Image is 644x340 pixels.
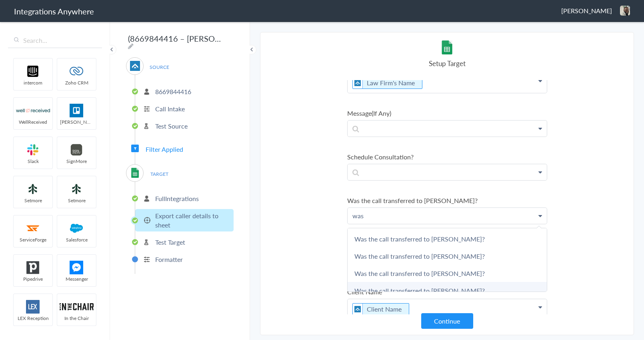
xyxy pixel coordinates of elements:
span: Slack [14,158,52,165]
img: setmoreNew.jpg [16,182,50,196]
a: Client Name [367,304,402,314]
span: Setmore [57,197,96,204]
span: intercom [14,79,52,86]
span: Filter Applied [146,145,183,154]
span: Setmore [14,197,52,204]
span: WellReceived [14,119,52,125]
img: trello.png [60,104,94,117]
img: pipedrive.png [16,261,50,274]
p: Call Intake [155,104,185,113]
img: GoogleSheetLogo.png [440,40,454,54]
span: TARGET [144,169,174,179]
img: af-app-logo.svg [130,61,140,71]
h4: Setup Target [347,58,547,68]
span: In the Chair [57,315,96,322]
label: Was the call transferred to [PERSON_NAME]? [347,196,547,205]
img: setmoreNew.jpg [60,182,94,196]
span: SOURCE [144,62,174,72]
p: 8669844416 [155,87,191,96]
img: signmore-logo.png [60,143,94,157]
span: [PERSON_NAME] [561,6,612,15]
img: FBM.png [60,261,94,274]
a: Was the call transferred to [PERSON_NAME]? [348,247,547,265]
label: Message(If Any) [347,109,547,118]
p: was [348,208,547,223]
img: zoho-logo.svg [60,64,94,78]
span: LEX Reception [14,315,52,322]
img: af-app-logo.svg [353,77,363,89]
button: Continue [421,313,473,329]
h1: Integrations Anywhere [14,6,94,17]
img: salesforce-logo.svg [60,221,94,235]
p: Test Source [155,121,188,131]
a: Was the call transferred to [PERSON_NAME]? [348,265,547,282]
img: inch-logo.svg [60,300,94,314]
img: wr-logo.svg [16,104,50,117]
label: Client Name [347,287,547,296]
a: Was the call transferred to [PERSON_NAME]? [348,282,547,299]
img: lex-app-logo.svg [16,300,50,314]
img: GoogleSheetLogo.png [130,168,140,178]
input: Search... [8,33,102,48]
span: Messenger [57,276,96,282]
img: intercom-logo.svg [16,64,50,78]
span: Pipedrive [14,276,52,282]
img: slack-logo.svg [16,143,50,157]
span: [PERSON_NAME] [57,119,96,125]
p: Formatter [155,255,183,264]
a: Was the call transferred to [PERSON_NAME]? [348,230,547,247]
img: serviceforge-icon.png [16,221,50,235]
label: Schedule Consultation? [347,152,547,161]
span: Zoho CRM [57,79,96,86]
a: Law Firm's Name [367,78,415,87]
p: FullIntegrations [155,194,199,203]
p: Test Target [155,237,185,247]
img: af-app-logo.svg [353,304,363,315]
img: dp2.JPG [620,6,630,16]
span: ServiceForge [14,236,52,243]
p: Export caller details to sheet [155,211,232,229]
span: Salesforce [57,236,96,243]
span: SignMore [57,158,96,165]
